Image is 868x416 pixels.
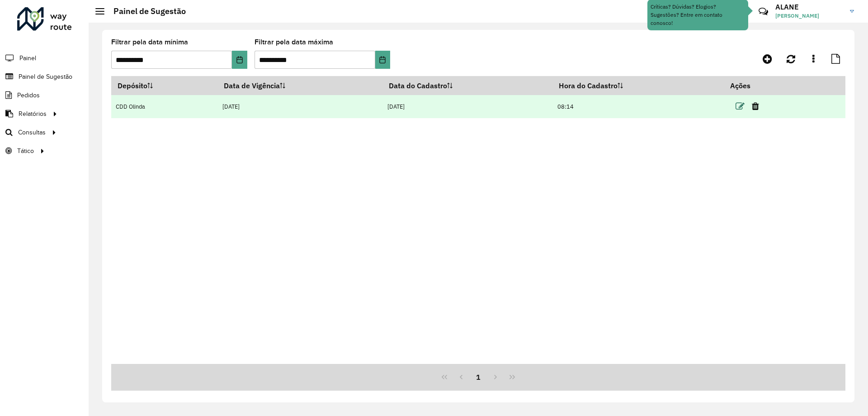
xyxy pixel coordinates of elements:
td: [DATE] [382,95,552,118]
th: Depósito [111,76,217,95]
a: Contato Rápido [754,2,773,21]
td: 08:14 [552,95,723,118]
span: Relatórios [19,109,47,119]
a: Excluir [752,100,759,112]
span: Painel [19,53,36,63]
td: CDD Olinda [111,95,217,118]
span: Consultas [18,128,46,137]
th: Hora do Cadastro [552,76,723,95]
button: Choose Date [375,51,390,69]
button: 1 [470,368,487,386]
label: Filtrar pela data máxima [255,37,333,48]
span: Pedidos [17,91,40,100]
th: Ações [724,76,778,95]
span: Painel de Sugestão [19,72,72,81]
button: Choose Date [232,51,247,69]
th: Data do Cadastro [382,76,552,95]
label: Filtrar pela data mínima [111,37,188,48]
span: [PERSON_NAME] [775,12,843,20]
th: Data de Vigência [217,76,382,95]
td: [DATE] [217,95,382,118]
h3: ALANE [775,3,843,11]
h2: Painel de Sugestão [104,6,186,16]
span: Tático [17,146,34,156]
a: Editar [736,100,745,112]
